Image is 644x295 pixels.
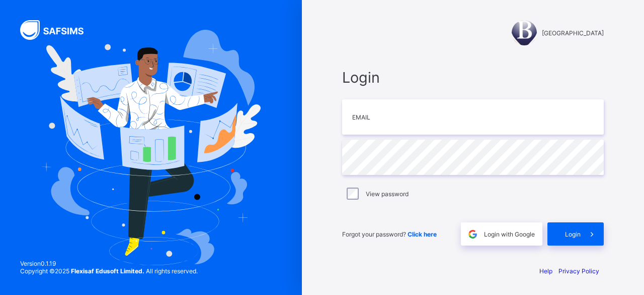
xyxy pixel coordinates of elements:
[20,20,96,40] img: SAFSIMS Logo
[539,267,552,275] a: Help
[20,267,198,275] span: Copyright © 2025 All rights reserved.
[41,30,260,266] img: Hero Image
[558,267,599,275] a: Privacy Policy
[71,267,144,275] strong: Flexisaf Edusoft Limited.
[342,230,437,238] span: Forgot your password?
[366,190,409,198] label: View password
[484,230,535,238] span: Login with Google
[342,69,604,86] span: Login
[20,260,198,267] span: Version 0.1.19
[408,230,437,238] a: Click here
[542,29,604,37] span: [GEOGRAPHIC_DATA]
[467,228,478,240] img: google.396cfc9801f0270233282035f929180a.svg
[565,230,581,238] span: Login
